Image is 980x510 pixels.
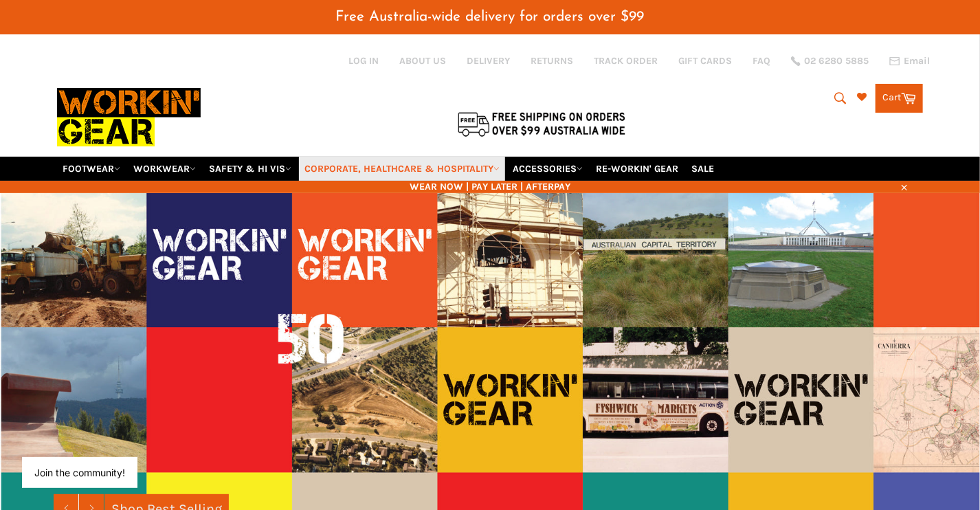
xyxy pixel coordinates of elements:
[531,54,573,67] a: RETURNS
[678,54,732,67] a: GIFT CARDS
[57,180,923,193] span: WEAR NOW | PAY LATER | AFTERPAY
[399,54,446,67] a: ABOUT US
[686,157,720,181] a: SALE
[348,55,379,67] a: Log in
[791,56,869,66] a: 02 6280 5885
[904,56,930,66] span: Email
[336,10,645,24] span: Free Australia-wide delivery for orders over $99
[467,54,510,67] a: DELIVERY
[804,56,869,66] span: 02 6280 5885
[456,109,627,138] img: Flat $9.95 shipping Australia wide
[299,157,505,181] a: CORPORATE, HEALTHCARE & HOSPITALITY
[876,84,923,113] a: Cart
[34,467,125,478] button: Join the community!
[203,157,297,181] a: SAFETY & HI VIS
[57,157,126,181] a: FOOTWEAR
[753,54,770,67] a: FAQ
[889,56,930,67] a: Email
[507,157,588,181] a: ACCESSORIES
[128,157,201,181] a: WORKWEAR
[590,157,684,181] a: RE-WORKIN' GEAR
[594,54,658,67] a: TRACK ORDER
[57,78,201,156] img: Workin Gear leaders in Workwear, Safety Boots, PPE, Uniforms. Australia's No.1 in Workwear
